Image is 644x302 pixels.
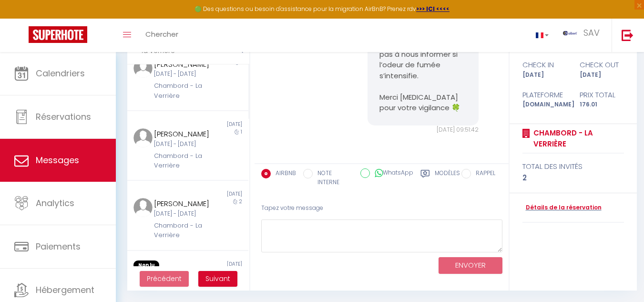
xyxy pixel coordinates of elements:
div: Tapez votre message [261,197,502,220]
div: check out [573,59,630,71]
button: Next [198,271,237,287]
span: Suivant [205,274,230,283]
div: [DATE] [188,260,248,270]
div: [PERSON_NAME] [154,59,212,70]
div: [DATE] [188,190,248,198]
div: [DATE] 09:51:42 [368,125,479,135]
div: Chambord - La Verrière [154,221,212,240]
span: 1 [241,59,242,66]
div: [DOMAIN_NAME] [516,100,573,109]
a: >>> ICI <<<< [416,5,450,13]
label: NOTE INTERNE [313,169,353,187]
div: Plateforme [516,89,573,101]
a: Détails de la réservation [522,203,602,212]
div: Chambord - La Verrière [154,151,212,171]
div: [DATE] [188,121,248,128]
div: 2 [522,172,624,184]
span: Messages [36,154,79,166]
div: [PERSON_NAME] [154,198,212,209]
label: RAPPEL [471,169,495,179]
div: 176.01 [573,100,630,109]
span: Précédent [147,274,182,283]
div: Chambord - La Verrière [154,81,212,101]
div: [DATE] - [DATE] [154,70,212,79]
img: ... [563,31,577,35]
a: Chambord - La Verrière [530,127,624,150]
span: 1 [241,128,242,135]
span: Non lu [133,260,159,270]
div: Prix total [573,89,630,101]
div: [DATE] - [DATE] [154,140,212,149]
span: Analytics [36,197,74,209]
span: SAV [583,27,600,39]
button: ENVOYER [439,257,502,274]
div: check in [516,59,573,71]
label: AIRBNB [271,169,296,179]
div: [PERSON_NAME] [154,128,212,140]
span: Hébergement [36,284,94,296]
span: 2 [239,198,242,205]
button: Previous [140,271,189,287]
span: Chercher [145,29,178,39]
span: Calendriers [36,67,85,79]
img: logout [622,29,634,41]
span: Réservations [36,111,91,123]
a: ... SAV [556,19,612,52]
img: Super Booking [29,26,87,43]
label: WhatsApp [370,168,413,179]
div: [DATE] - [DATE] [154,209,212,219]
label: Modèles [435,169,460,188]
img: ... [133,198,153,217]
span: Paiements [36,240,81,252]
a: Chercher [138,19,185,52]
img: ... [133,128,153,147]
div: total des invités [522,161,624,172]
img: ... [133,59,153,78]
div: [DATE] [573,71,630,80]
div: [DATE] [516,71,573,80]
